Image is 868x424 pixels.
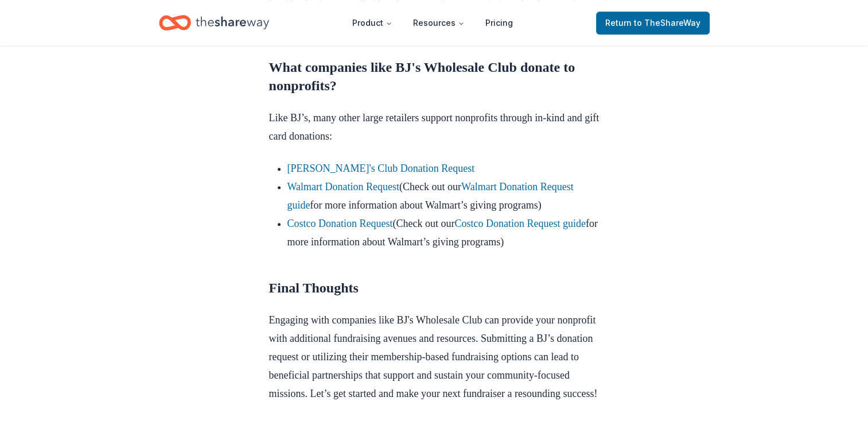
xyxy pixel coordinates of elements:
a: Walmart Donation Request [287,181,400,192]
h2: Final Thoughts [269,279,600,297]
a: [PERSON_NAME]'s Club Donation Request [287,163,475,174]
button: Resources [404,11,474,34]
span: to TheShareWay [634,18,700,28]
nav: Main [343,9,522,36]
p: Engaging with companies like BJ's Wholesale Club can provide your nonprofit with additional fundr... [269,311,600,403]
a: Pricing [476,11,522,34]
a: Costco Donation Request [287,218,393,229]
a: Home [159,9,269,36]
a: Returnto TheShareWay [596,11,710,34]
button: Product [343,11,402,34]
span: Return [605,16,700,30]
p: Like BJ’s, many other large retailers support nonprofits through in-kind and gift card donations: [269,109,600,145]
a: Costco Donation Request guide [454,218,585,229]
li: (Check out our for more information about Walmart’s giving programs) [287,178,600,214]
li: (Check out our for more information about Walmart’s giving programs) [287,214,600,251]
h2: What companies like BJ's Wholesale Club donate to nonprofits? [269,58,600,95]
